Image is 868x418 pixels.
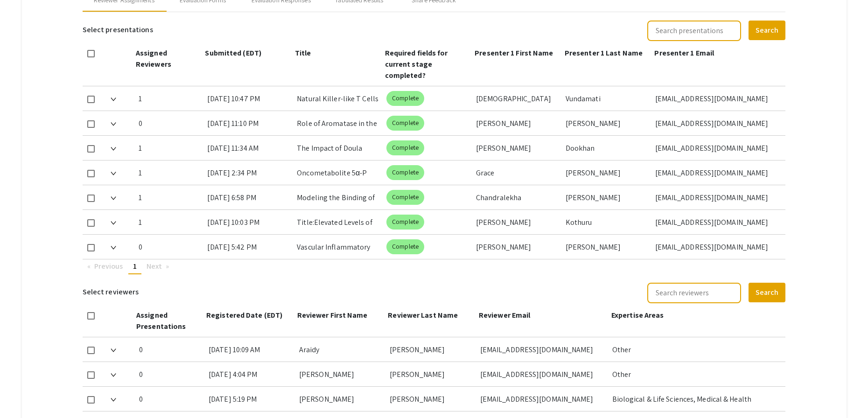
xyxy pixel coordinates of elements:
input: Search presentations [647,21,741,41]
span: 1 [133,261,137,271]
div: Natural Killer-like T Cells and Longevity: A Comparative Analysis [297,86,379,111]
div: [PERSON_NAME] [566,160,648,185]
div: Oncometabolite 5α-P Imbalance Through Altered Mammary [MEDICAL_DATA] Metabolism: A Biomarker and ... [297,160,379,185]
img: Expand arrow [111,196,116,200]
div: [PERSON_NAME] [476,235,558,259]
div: Vundamati [566,86,648,111]
ul: Pagination [83,259,786,274]
span: Assigned Reviewers [136,48,171,69]
div: [PERSON_NAME] [299,362,382,386]
span: Registered Date (EDT) [206,310,282,320]
div: [DATE] 10:09 AM [209,337,292,362]
div: [EMAIL_ADDRESS][DOMAIN_NAME] [480,362,605,386]
div: [EMAIL_ADDRESS][DOMAIN_NAME] [655,210,778,234]
img: Expand arrow [111,348,116,352]
div: Biological & Life Sciences, Medical & Health Sciences, Other [612,387,778,411]
div: Kothuru [566,210,648,234]
div: [DATE] 5:42 PM [207,235,289,259]
span: Previous [94,261,123,271]
div: 1 [139,136,200,160]
span: Reviewer First Name [297,310,368,320]
iframe: Chat [7,376,40,411]
div: [DATE] 4:04 PM [209,362,292,386]
span: Assigned Presentations [136,310,186,331]
div: [EMAIL_ADDRESS][DOMAIN_NAME] [480,387,605,411]
h6: Select presentations [83,20,153,40]
span: Submitted (EDT) [205,48,261,58]
img: Expand arrow [111,98,116,101]
img: Expand arrow [111,221,116,225]
div: [EMAIL_ADDRESS][DOMAIN_NAME] [655,235,778,259]
div: [DATE] 10:03 PM [207,210,289,234]
img: Expand arrow [111,246,116,250]
div: Vascular Inflammatory Studies with Engineered Bioreactors [297,235,379,259]
div: [PERSON_NAME] [566,185,648,209]
div: Title:Elevated Levels of Interleukin-11 and Matrix Metalloproteinase-9 in the Serum of Patients w... [297,210,379,234]
div: 1 [139,86,200,111]
div: [PERSON_NAME] [566,235,648,259]
div: 0 [139,337,201,362]
span: Next [147,261,162,271]
div: [DATE] 10:47 PM [207,86,289,111]
span: Reviewer Last Name [388,310,458,320]
div: [DATE] 11:10 PM [207,111,289,135]
span: Expertise Areas [611,310,664,320]
div: Modeling the Binding of Dendrin and PTPN14 to KIBRA [297,185,379,209]
div: Dookhan [566,136,648,160]
div: [PERSON_NAME] [476,111,558,135]
div: 0 [139,235,200,259]
div: [PERSON_NAME] [390,387,473,411]
button: Search [749,21,785,40]
img: Expand arrow [111,373,116,377]
img: Expand arrow [111,398,116,402]
div: Other [612,337,778,362]
img: Expand arrow [111,122,116,126]
div: [EMAIL_ADDRESS][DOMAIN_NAME] [655,185,778,209]
span: Presenter 1 Email [654,48,714,58]
div: 1 [139,185,200,209]
div: Grace [476,160,558,185]
div: [EMAIL_ADDRESS][DOMAIN_NAME] [480,337,605,362]
div: 0 [139,111,200,135]
div: [EMAIL_ADDRESS][DOMAIN_NAME] [655,136,778,160]
div: The Impact of Doula Support on Maternal Mental Health, NeonatalOutcomes, and Epidural Use: Correl... [297,136,379,160]
mat-chip: Complete [386,116,424,131]
button: Search [749,283,785,302]
div: [PERSON_NAME] [390,337,473,362]
div: [PERSON_NAME] [476,136,558,160]
div: 1 [139,160,200,185]
mat-chip: Complete [386,91,424,106]
div: 1 [139,210,200,234]
span: Title [295,48,311,58]
div: [PERSON_NAME] [476,210,558,234]
div: Other [612,362,778,386]
mat-chip: Complete [386,239,424,254]
div: [PERSON_NAME] [566,111,648,135]
div: 0 [139,362,201,386]
mat-chip: Complete [386,165,424,180]
div: [DEMOGRAPHIC_DATA] [476,86,558,111]
span: Required fields for current stage completed? [385,48,448,80]
mat-chip: Complete [386,140,424,155]
img: Expand arrow [111,172,116,175]
div: Role of Aromatase in the Conversion of 11-Oxyandrogens to [MEDICAL_DATA]: Mechanisms and Implicat... [297,111,379,135]
div: Chandralekha [476,185,558,209]
div: [EMAIL_ADDRESS][DOMAIN_NAME] [655,160,778,185]
mat-chip: Complete [386,190,424,205]
div: [PERSON_NAME] [390,362,473,386]
mat-chip: Complete [386,215,424,230]
div: [DATE] 6:58 PM [207,185,289,209]
span: Reviewer Email [479,310,530,320]
div: [PERSON_NAME] [299,387,382,411]
img: Expand arrow [111,147,116,151]
h6: Select reviewers [83,282,139,302]
div: Araidy [299,337,382,362]
span: Presenter 1 Last Name [565,48,643,58]
div: [EMAIL_ADDRESS][DOMAIN_NAME] [655,86,778,111]
div: [EMAIL_ADDRESS][DOMAIN_NAME] [655,111,778,135]
input: Search reviewers [647,283,741,303]
div: [DATE] 2:34 PM [207,160,289,185]
span: Presenter 1 First Name [475,48,553,58]
div: [DATE] 5:19 PM [209,387,292,411]
div: [DATE] 11:34 AM [207,136,289,160]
